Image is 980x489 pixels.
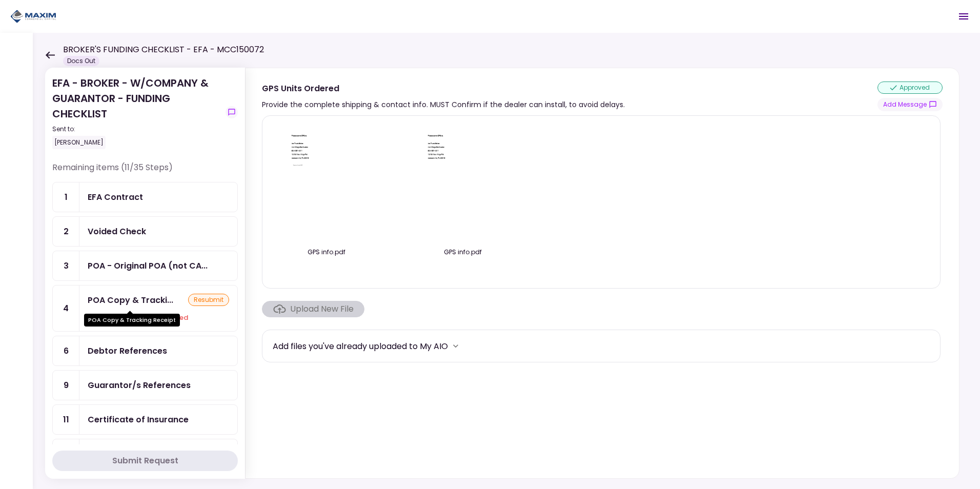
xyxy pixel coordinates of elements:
div: approved [877,81,943,94]
div: EFA Contract [88,191,143,203]
a: 23Dealer GPS Installation Invoice [52,439,238,469]
div: 9 [53,371,79,400]
div: Remaining items (11/35 Steps) [52,161,238,182]
a: 2Voided Check [52,216,238,247]
div: GPS Units OrderedProvide the complete shipping & contact info. MUST Confirm if the dealer can ins... [245,68,959,479]
div: resubmit [188,294,229,306]
div: Voided Check [88,225,146,238]
div: GPS info.pdf [409,248,517,257]
div: EFA - BROKER - W/COMPANY & GUARANTOR - FUNDING CHECKLIST [52,75,221,149]
button: show-messages [877,98,943,111]
div: POA - Original POA (not CA or GA) (Received in house) [88,259,208,272]
div: 6 [53,336,79,365]
div: Add files you've already uploaded to My AIO [273,340,448,353]
div: Submit Request [112,455,178,467]
div: Sent to: [52,125,221,134]
div: Docs Out [63,56,99,66]
h1: BROKER'S FUNDING CHECKLIST - EFA - MCC150072 [63,44,264,56]
div: [PERSON_NAME] [52,136,106,149]
div: POA Copy & Tracking Receipt [84,314,180,327]
button: show-messages [226,106,238,118]
div: GPS Units Ordered [262,82,625,95]
div: 23 [53,439,79,468]
div: GPS info.pdf [273,248,380,257]
a: 3POA - Original POA (not CA or GA) (Received in house) [52,251,238,281]
div: 3 [53,251,79,280]
div: Provide the complete shipping & contact info. MUST Confirm if the dealer can install, to avoid de... [262,98,625,111]
a: 1EFA Contract [52,182,238,212]
div: 2 [53,217,79,246]
div: 4 [53,286,79,331]
div: Certificate of Insurance [88,413,189,426]
div: Guarantor/s References [88,379,191,392]
a: 9Guarantor/s References [52,370,238,400]
a: 4POA Copy & Tracking ReceiptresubmitYour file has been rejected [52,285,238,332]
a: 11Certificate of Insurance [52,404,238,435]
div: Debtor References [88,344,167,357]
div: 11 [53,405,79,434]
button: Submit Request [52,451,238,471]
button: more [448,338,463,354]
div: POA Copy & Tracking Receipt [88,294,173,307]
img: Partner icon [10,9,56,24]
div: 1 [53,182,79,212]
span: Click here to upload the required document [262,301,364,317]
a: 6Debtor References [52,336,238,366]
button: Open menu [951,4,976,29]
